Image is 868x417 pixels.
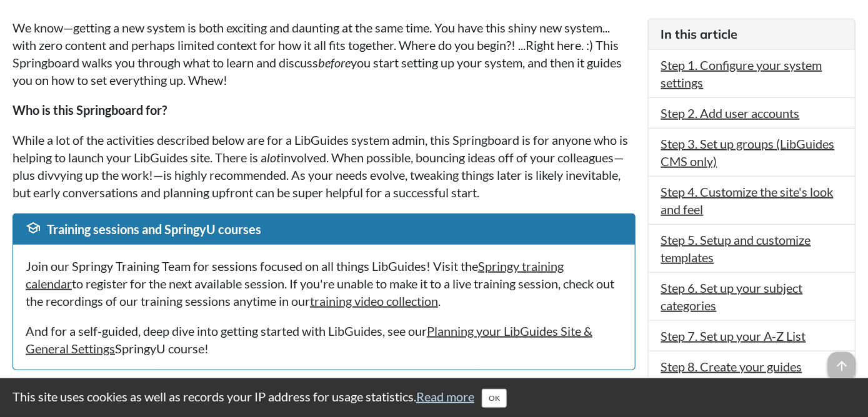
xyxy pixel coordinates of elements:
[318,55,351,70] em: before
[661,105,800,120] a: Step 2. Add user accounts
[661,359,802,374] a: Step 8. Create your guides
[661,328,806,343] a: Step 7. Set up your A-Z List
[661,184,834,217] a: Step 4. Customize the site's look and feel
[661,26,842,43] h3: In this article
[416,389,474,404] a: Read more
[12,102,167,117] strong: Who is this Springboard for?
[661,57,822,90] a: Step 1. Configure your system settings
[828,352,856,380] span: arrow_upward
[267,150,281,165] em: lot
[828,353,856,368] a: arrow_upward
[661,136,835,169] a: Step 3. Set up groups (LibGuides CMS only)
[310,293,438,308] a: training video collection
[661,280,803,313] a: Step 6. Set up your subject categories
[661,232,811,265] a: Step 5. Setup and customize templates
[26,257,622,310] p: Join our Springy Training Team for sessions focused on all things LibGuides! Visit the to registe...
[12,19,636,89] p: We know—getting a new system is both exciting and daunting at the same time. You have this shiny ...
[26,322,622,357] p: And for a self-guided, deep dive into getting started with LibGuides, see our SpringyU course!
[47,222,261,237] span: Training sessions and SpringyU courses
[482,389,507,408] button: Close
[26,220,41,235] span: school
[12,131,636,201] p: While a lot of the activities described below are for a LibGuides system admin, this Springboard ...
